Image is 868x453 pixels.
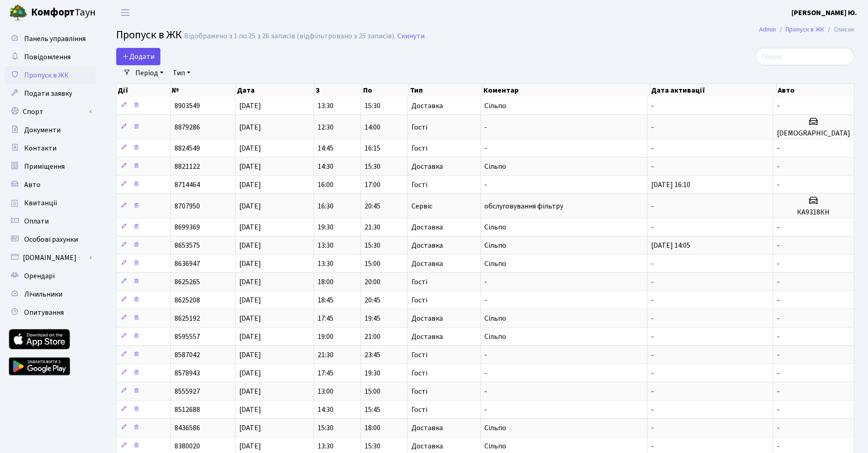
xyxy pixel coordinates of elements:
[5,176,96,194] a: Авто
[318,350,334,360] span: 21:30
[651,313,654,323] span: -
[411,315,443,322] span: Доставка
[365,143,380,153] span: 16:15
[777,295,780,305] span: -
[24,125,61,135] span: Документи
[411,102,443,109] span: Доставка
[651,180,690,190] span: [DATE] 16:10
[239,101,261,111] span: [DATE]
[24,271,55,281] span: Орендарі
[365,161,380,172] span: 15:30
[651,332,654,342] span: -
[175,368,200,378] span: 8578943
[365,201,380,211] span: 20:45
[5,212,96,230] a: Оплати
[365,405,380,415] span: 15:45
[175,405,200,415] span: 8512688
[318,259,334,269] span: 13:30
[745,20,868,39] nav: breadcrumb
[484,161,506,172] span: Сільпо
[411,424,443,432] span: Доставка
[651,277,654,287] span: -
[484,350,487,360] span: -
[122,52,154,62] span: Додати
[5,48,96,66] a: Повідомлення
[175,222,200,232] span: 8699369
[239,405,261,415] span: [DATE]
[484,441,506,451] span: Сільпо
[411,370,427,377] span: Гості
[116,48,160,65] a: Додати
[175,441,200,451] span: 8380020
[777,277,780,287] span: -
[365,101,380,111] span: 15:30
[318,332,334,342] span: 19:00
[175,332,200,342] span: 8595557
[484,122,487,132] span: -
[651,240,690,250] span: [DATE] 14:05
[484,143,487,153] span: -
[318,201,334,211] span: 16:30
[411,443,443,450] span: Доставка
[175,180,200,190] span: 8714464
[318,405,334,415] span: 14:30
[5,30,96,48] a: Панель управління
[397,32,425,41] a: Скинути
[175,350,200,360] span: 8587042
[169,65,194,81] a: Тип
[777,423,780,433] span: -
[239,122,261,132] span: [DATE]
[31,5,96,21] span: Таун
[411,181,427,188] span: Гості
[5,303,96,322] a: Опитування
[5,139,96,157] a: Контакти
[777,332,780,342] span: -
[651,295,654,305] span: -
[365,259,380,269] span: 15:00
[483,84,650,97] th: Коментар
[318,295,334,305] span: 18:45
[651,259,654,269] span: -
[31,5,75,20] b: Комфорт
[484,201,563,211] span: обслуговування фільтру
[239,332,261,342] span: [DATE]
[24,143,56,153] span: Контакти
[239,350,261,360] span: [DATE]
[175,161,200,172] span: 8821122
[318,368,334,378] span: 17:45
[651,350,654,360] span: -
[365,350,380,360] span: 23:45
[777,161,780,172] span: -
[777,129,850,138] h5: [DEMOGRAPHIC_DATA]
[175,423,200,433] span: 8436586
[755,48,854,65] input: Пошук...
[411,388,427,395] span: Гості
[5,66,96,84] a: Пропуск в ЖК
[318,386,334,396] span: 13:00
[411,406,427,413] span: Гості
[777,240,780,250] span: -
[411,163,443,170] span: Доставка
[651,201,654,211] span: -
[175,143,200,153] span: 8824549
[239,295,261,305] span: [DATE]
[777,368,780,378] span: -
[411,145,427,152] span: Гості
[411,203,432,210] span: Сервіс
[365,277,380,287] span: 20:00
[484,101,506,111] span: Сільпо
[777,222,780,232] span: -
[651,161,654,172] span: -
[651,143,654,153] span: -
[484,259,506,269] span: Сільпо
[175,277,200,287] span: 8625265
[411,260,443,267] span: Доставка
[777,441,780,451] span: -
[777,350,780,360] span: -
[791,8,857,18] b: [PERSON_NAME] Ю.
[650,84,776,97] th: Дата активації
[651,423,654,433] span: -
[777,313,780,323] span: -
[9,4,27,22] img: logo.png
[365,368,380,378] span: 19:30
